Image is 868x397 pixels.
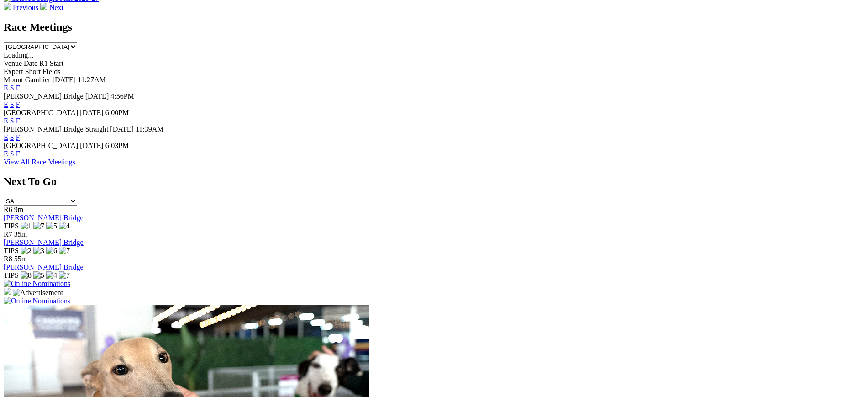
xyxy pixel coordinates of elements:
[105,109,129,116] span: 6:00PM
[4,4,40,11] a: Previous
[105,142,129,149] span: 6:03PM
[4,255,12,263] span: R8
[4,142,78,149] span: [GEOGRAPHIC_DATA]
[78,76,106,84] span: 11:27AM
[10,150,14,158] a: S
[4,175,864,188] h2: Next To Go
[10,84,14,92] a: S
[39,59,63,67] span: R1 Start
[46,222,57,230] img: 5
[53,76,76,84] span: [DATE]
[13,289,63,297] img: Advertisement
[4,68,23,75] span: Expert
[21,222,32,230] img: 1
[14,206,23,213] span: 9m
[21,271,32,280] img: 8
[42,68,60,75] span: Fields
[110,92,134,100] span: 4:56PM
[16,101,20,108] a: F
[4,263,84,271] a: [PERSON_NAME] Bridge
[4,101,8,108] a: E
[16,84,20,92] a: F
[4,84,8,92] a: E
[4,247,19,254] span: TIPS
[4,109,78,116] span: [GEOGRAPHIC_DATA]
[4,133,8,141] a: E
[46,247,57,255] img: 6
[4,222,19,230] span: TIPS
[4,125,108,133] span: [PERSON_NAME] Bridge Straight
[110,125,134,133] span: [DATE]
[4,280,70,288] img: Online Nominations
[4,158,75,166] a: View All Race Meetings
[40,4,63,11] a: Next
[136,125,164,133] span: 11:39AM
[4,271,19,279] span: TIPS
[10,101,14,108] a: S
[4,288,11,295] img: 15187_Greyhounds_GreysPlayCentral_Resize_SA_WebsiteBanner_300x115_2025.jpg
[33,222,44,230] img: 7
[4,206,12,213] span: R6
[33,271,44,280] img: 5
[4,59,22,67] span: Venue
[46,271,57,280] img: 4
[4,76,51,84] span: Mount Gambier
[40,3,47,10] img: chevron-right-pager-white.svg
[10,117,14,125] a: S
[14,255,27,263] span: 55m
[4,238,84,246] a: [PERSON_NAME] Bridge
[4,214,84,222] a: [PERSON_NAME] Bridge
[4,3,11,10] img: chevron-left-pager-white.svg
[4,150,8,158] a: E
[85,92,109,100] span: [DATE]
[24,59,37,67] span: Date
[4,21,864,33] h2: Race Meetings
[16,117,20,125] a: F
[13,4,38,11] span: Previous
[4,117,8,125] a: E
[59,222,70,230] img: 4
[16,150,20,158] a: F
[33,247,44,255] img: 3
[10,133,14,141] a: S
[4,92,84,100] span: [PERSON_NAME] Bridge
[4,230,12,238] span: R7
[59,271,70,280] img: 7
[59,247,70,255] img: 7
[16,133,20,141] a: F
[25,68,41,75] span: Short
[21,247,32,255] img: 2
[49,4,63,11] span: Next
[14,230,27,238] span: 35m
[4,51,33,59] span: Loading...
[80,109,104,116] span: [DATE]
[80,142,104,149] span: [DATE]
[4,297,70,305] img: Online Nominations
